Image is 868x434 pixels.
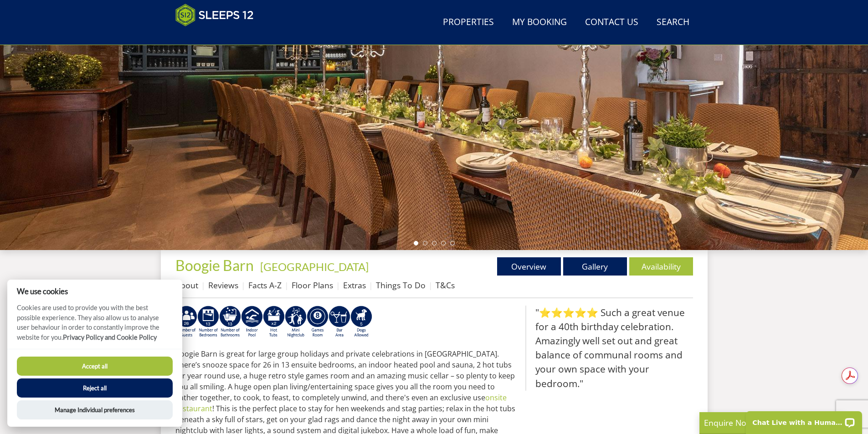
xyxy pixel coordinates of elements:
iframe: LiveChat chat widget [740,405,868,434]
img: AD_4nXeXKMGNQXYShWO88AAsfLf0dnpDz1AQtkzBSTvXfyhYyrIrgKRp-6xpNfQDSPzMNqtJsBafU8P4iXqd_x8fOwkBUpMyT... [263,306,285,338]
a: Overview [497,257,561,276]
img: AD_4nXcew-S3Hj2CtwYal5e0cReEkQr5T-_4d6gXrBODl5Yf4flAkI5jKYHJGEskT379upyLHmamznc4iiocxkvD6F5u1lePi... [197,306,219,338]
p: Enquire Now [704,417,841,429]
a: Things To Do [376,280,426,291]
a: Boogie Barn [175,256,257,274]
img: AD_4nXf0cVrKUD6Ivpf92jhNE1qwAzh-T96B1ZATnNG8CC6GhVDJi2v7o3XxnDGWlu9B8Y-aqG7XODC46qblOnKzs7AR7Jpd7... [175,306,197,338]
a: T&Cs [436,280,455,291]
a: Gallery [563,257,627,276]
img: Sleeps 12 [175,4,254,26]
a: Search [653,12,693,33]
a: Privacy Policy and Cookie Policy [63,333,157,341]
iframe: Customer reviews powered by Trustpilot [171,32,267,40]
a: Contact Us [581,12,642,33]
button: Reject all [17,378,173,398]
img: AD_4nXdrZMsjcYNLGsKuA84hRzvIbesVCpXJ0qqnwZoX5ch9Zjv73tWe4fnFRs2gJ9dSiUubhZXckSJX_mqrZBmYExREIfryF... [307,306,329,338]
button: Accept all [17,357,173,376]
button: Manage Individual preferences [17,400,173,419]
img: t2ULPJ0AAAAASUVORK5CYII= [241,306,263,338]
a: Facts A-Z [248,280,282,291]
blockquote: "⭐⭐⭐⭐⭐ Such a great venue for a 40th birthday celebration. Amazingly well set out and great balan... [525,306,693,391]
a: Extras [343,280,366,291]
span: Boogie Barn [175,256,254,274]
a: Reviews [208,280,238,291]
a: My Booking [508,12,570,33]
a: [GEOGRAPHIC_DATA] [260,260,369,273]
img: AD_4nXeUnLxUhQNc083Qf4a-s6eVLjX_ttZlBxbnREhztiZs1eT9moZ8e5Fzbx9LK6K9BfRdyv0AlCtKptkJvtknTFvAhI3RM... [329,306,350,338]
span: - [257,260,369,273]
a: Properties [439,12,498,33]
img: AD_4nXch0wl_eAN-18swiGi7xjTEB8D9_R8KKTxEFOMmXvHtkjvXVqxka7AP3oNzBoQzy0mcE855aU69hMrC4kQj9MYQAknh_... [219,306,241,338]
h2: We use cookies [7,287,182,296]
a: Floor Plans [292,280,333,291]
a: About [175,280,198,291]
img: AD_4nXedjAfRDOI8674Tmc88ZGG0XTOMc0SCbAoUNsZxsDsl46sRR4hTv0ACdFBRviPaO18qA-X-rA6-XnPyJEsrxmWb6Mxmz... [285,306,307,338]
a: Availability [629,257,693,276]
img: AD_4nXenrpR1u9Vf4n_0__QjbX1jZMIDbaN_FBJNKweTVwrwxiWkV4B7zAezDsESgfnxIg586gONyuI_JJw1u1PACtY5SRNqj... [350,306,372,338]
p: Cookies are used to provide you with the best possible experience. They also allow us to analyse ... [7,303,182,349]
